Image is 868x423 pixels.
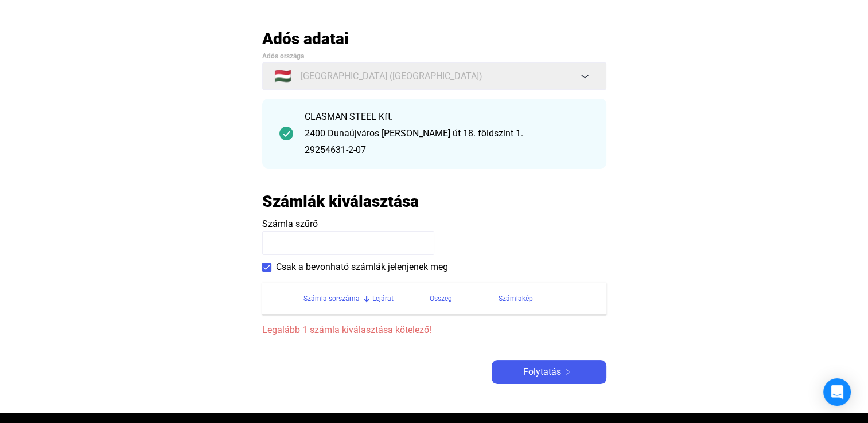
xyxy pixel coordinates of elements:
[561,369,575,375] img: arrow-right-white
[430,292,499,305] div: Összeg
[262,323,606,337] span: Legalább 1 számla kiválasztása kötelező!
[274,69,291,83] span: 🇭🇺
[372,292,430,305] div: Lejárat
[499,292,593,305] div: Számlakép
[523,365,561,379] span: Folytatás
[305,143,589,157] div: 29254631-2-07
[262,191,419,211] h2: Számlák kiválasztása
[276,260,448,274] span: Csak a bevonható számlák jelenjenek meg
[262,62,606,90] button: 🇭🇺[GEOGRAPHIC_DATA] ([GEOGRAPHIC_DATA])
[262,52,304,60] span: Adós országa
[430,292,452,305] div: Összeg
[262,29,606,49] h2: Adós adatai
[279,127,293,140] img: checkmark-darker-green-circle
[305,127,589,140] div: 2400 Dunaújváros [PERSON_NAME] út 18. földszint 1.
[301,69,482,83] span: [GEOGRAPHIC_DATA] ([GEOGRAPHIC_DATA])
[305,110,589,124] div: CLASMAN STEEL Kft.
[303,292,360,305] div: Számla sorszáma
[303,292,372,305] div: Számla sorszáma
[823,378,851,406] div: Open Intercom Messenger
[492,360,606,384] button: Folytatásarrow-right-white
[262,218,318,229] span: Számla szűrő
[499,292,533,305] div: Számlakép
[372,292,394,305] div: Lejárat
